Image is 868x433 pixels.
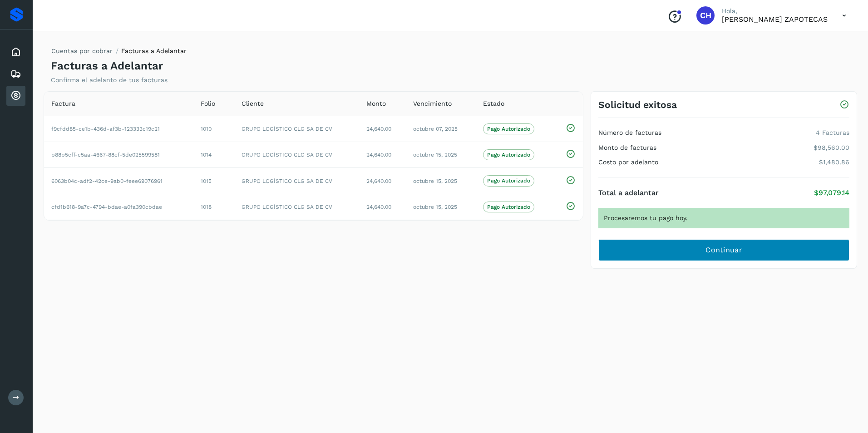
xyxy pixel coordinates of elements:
span: 24,640.00 [366,152,391,158]
div: Inicio [6,42,25,62]
td: f9cfdd85-ce1b-436d-af3b-123333c19c21 [44,116,193,142]
div: Cuentas por cobrar [6,86,25,106]
td: b88b5cff-c5aa-4667-88cf-5de025599581 [44,142,193,168]
span: Estado [483,99,504,108]
td: 1014 [193,142,234,168]
p: Confirma el adelanto de tus facturas [51,76,168,84]
p: Hola, [722,7,828,15]
td: 1018 [193,194,234,220]
span: 24,640.00 [366,178,391,184]
td: cfd1b618-9a7c-4794-bdae-a0fa390cbdae [44,194,193,220]
span: octubre 15, 2025 [413,152,457,158]
h4: Costo por adelanto [598,158,658,166]
a: Cuentas por cobrar [51,47,113,54]
nav: breadcrumb [51,46,187,59]
div: Embarques [6,64,25,84]
td: 6063b04c-adf2-42ce-9ab0-feee69076961 [44,168,193,194]
span: Vencimiento [413,99,452,108]
td: GRUPO LOGÍSTICO CLG SA DE CV [234,142,359,168]
span: Facturas a Adelantar [121,47,187,54]
td: GRUPO LOGÍSTICO CLG SA DE CV [234,194,359,220]
p: Pago Autorizado [487,204,530,210]
span: Factura [51,99,75,108]
td: 1010 [193,116,234,142]
span: Cliente [242,99,264,108]
td: GRUPO LOGÍSTICO CLG SA DE CV [234,168,359,194]
p: 4 Facturas [816,129,849,137]
p: $1,480.86 [819,158,849,166]
p: $97,079.14 [814,188,849,197]
span: octubre 07, 2025 [413,126,458,132]
span: 24,640.00 [366,204,391,210]
h4: Número de facturas [598,129,661,137]
span: Folio [201,99,215,108]
p: Pago Autorizado [487,126,530,132]
span: octubre 15, 2025 [413,178,457,184]
span: 24,640.00 [366,126,391,132]
p: Pago Autorizado [487,177,530,184]
h3: Solicitud exitosa [598,99,677,110]
h4: Facturas a Adelantar [51,59,163,73]
p: CELSO HUITZIL ZAPOTECAS [722,15,828,24]
span: Monto [366,99,386,108]
div: Procesaremos tu pago hoy. [598,208,849,228]
h4: Monto de facturas [598,144,656,152]
td: 1015 [193,168,234,194]
p: Pago Autorizado [487,152,530,158]
span: octubre 15, 2025 [413,204,457,210]
h4: Total a adelantar [598,188,659,197]
button: Continuar [598,239,849,261]
span: Continuar [705,245,742,255]
p: $98,560.00 [814,144,849,152]
td: GRUPO LOGÍSTICO CLG SA DE CV [234,116,359,142]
